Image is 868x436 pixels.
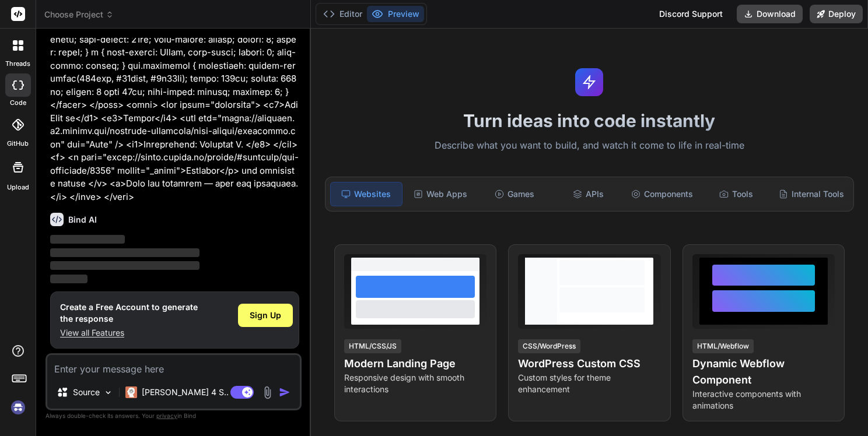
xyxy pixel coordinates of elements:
label: threads [5,59,30,69]
h4: Modern Landing Page [344,356,487,372]
p: [PERSON_NAME] 4 S.. [142,386,229,398]
div: Websites [330,182,403,206]
button: Editor [318,6,367,22]
label: Upload [7,182,29,192]
img: signin [8,398,28,417]
img: attachment [261,386,274,399]
p: Responsive design with smooth interactions [344,372,487,395]
span: ‌ [50,275,87,283]
div: Components [626,182,698,206]
button: Download [737,5,803,23]
p: Interactive components with animations [692,388,835,412]
span: Sign Up [250,310,281,321]
span: Choose Project [44,9,114,20]
h4: WordPress Custom CSS [518,356,660,372]
button: Deploy [810,5,863,23]
span: ‌ [50,248,199,257]
img: Pick Models [103,388,113,398]
div: CSS/WordPress [518,339,580,353]
h4: Dynamic Webflow Component [692,356,835,388]
img: icon [279,386,290,398]
label: code [10,98,26,108]
p: Always double-check its answers. Your in Bind [45,410,302,421]
span: privacy [156,412,177,419]
p: Describe what you want to build, and watch it come to life in real-time [318,138,861,153]
p: Custom styles for theme enhancement [518,372,660,395]
div: APIs [552,182,624,206]
label: GitHub [7,139,29,149]
div: Internal Tools [774,182,849,206]
p: Source [73,386,100,398]
h6: Bind AI [68,214,97,226]
img: Claude 4 Sonnet [125,386,137,398]
div: HTML/Webflow [692,339,754,353]
div: Tools [700,182,772,206]
div: HTML/CSS/JS [344,339,401,353]
h1: Turn ideas into code instantly [318,110,861,131]
p: View all Features [60,327,198,339]
div: Web Apps [405,182,477,206]
span: ‌ [50,261,199,270]
button: Preview [367,6,424,22]
h1: Create a Free Account to generate the response [60,301,198,325]
span: ‌ [50,235,125,244]
div: Games [479,182,551,206]
div: Discord Support [652,5,730,23]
